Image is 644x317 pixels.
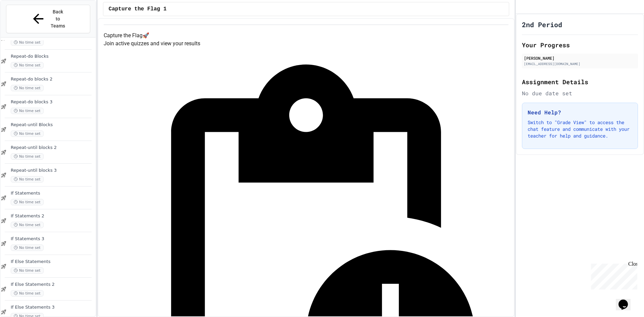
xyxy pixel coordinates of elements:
div: [EMAIL_ADDRESS][DOMAIN_NAME] [524,61,636,66]
div: No due date set [522,89,638,97]
h2: Assignment Details [522,77,638,87]
iframe: chat widget [616,290,637,310]
div: Chat with us now!Close [3,3,46,43]
h4: Capture the Flag 🚀 [104,32,508,40]
div: [PERSON_NAME] [524,55,636,61]
h2: Your Progress [522,40,638,50]
h3: Need Help? [528,108,632,116]
p: Switch to "Grade View" to access the chat feature and communicate with your teacher for help and ... [528,119,632,139]
span: Capture the Flag 1 [109,5,167,13]
h1: 2nd Period [522,20,562,29]
span: Back to Teams [50,8,66,30]
iframe: chat widget [588,261,637,289]
p: Join active quizzes and view your results [104,40,508,48]
button: Back to Teams [6,5,90,33]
